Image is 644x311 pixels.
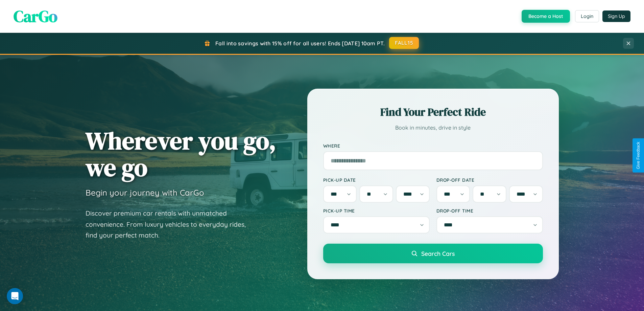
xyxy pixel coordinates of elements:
label: Drop-off Time [436,208,543,214]
label: Drop-off Date [436,177,543,183]
button: FALL15 [389,37,419,49]
label: Pick-up Time [323,208,430,214]
button: Login [575,10,599,22]
label: Pick-up Date [323,177,430,183]
button: Search Cars [323,244,543,263]
button: Become a Host [522,10,570,23]
h2: Find Your Perfect Ride [323,105,543,119]
label: Where [323,143,543,149]
div: Give Feedback [636,142,641,169]
h3: Begin your journey with CarGo [86,187,204,198]
div: Open Intercom Messenger [7,288,23,304]
p: Book in minutes, drive in style [323,123,543,133]
button: Sign Up [602,10,630,22]
span: Fall into savings with 15% off for all users! Ends [DATE] 10am PT. [215,40,385,47]
span: CarGo [14,5,57,27]
span: Search Cars [421,250,455,257]
h1: Wherever you go, we go [86,127,276,181]
p: Discover premium car rentals with unmatched convenience. From luxury vehicles to everyday rides, ... [86,208,255,241]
